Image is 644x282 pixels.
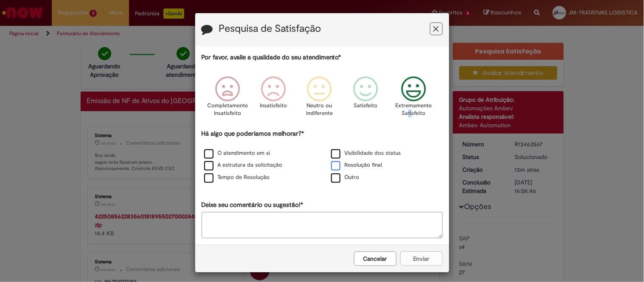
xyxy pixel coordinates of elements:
[304,102,335,117] p: Neutro ou indiferente
[354,102,377,110] p: Satisfeito
[204,161,283,169] label: A estrutura da solicitação
[331,173,360,181] label: Outro
[204,149,270,157] label: O atendimento em si
[207,102,248,117] p: Completamente Insatisfeito
[206,70,249,128] div: Completamente Insatisfeito
[202,201,304,209] label: Deixe seu comentário ou sugestão!*
[260,102,287,110] p: Insatisfeito
[354,251,397,266] button: Cancelar
[204,173,270,181] label: Tempo de Resolução
[344,70,387,128] div: Satisfeito
[219,23,321,34] label: Pesquisa de Satisfação
[331,149,401,157] label: Visibilidade dos status
[390,70,438,128] div: Extremamente Satisfeito
[331,161,382,169] label: Resolução final
[252,70,295,128] div: Insatisfeito
[202,53,341,62] label: Por favor, avalie a qualidade do seu atendimento*
[202,129,443,184] div: Há algo que poderíamos melhorar?*
[396,102,432,117] p: Extremamente Satisfeito
[298,70,341,128] div: Neutro ou indiferente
